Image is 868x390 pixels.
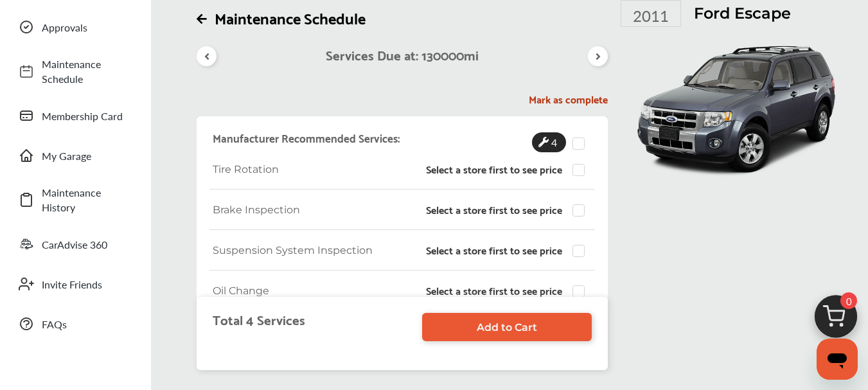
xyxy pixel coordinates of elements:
h1: Ford Escape [694,4,791,24]
span: 0 [840,292,857,309]
span: Invite Friends [42,277,132,292]
span: Brake Inspection [213,204,300,216]
a: Invite Friends [12,267,138,301]
a: Membership Card [12,99,138,132]
span: FAQs [42,317,132,332]
img: cart_icon.3d0951e8.svg [805,289,867,351]
span: Membership Card [42,109,132,123]
span: CarAdvise 360 [42,237,132,252]
p: Select a store first to see price [426,244,562,256]
span: My Garage [42,148,132,163]
span: Tire Rotation [213,163,279,175]
span: 4 [549,132,560,152]
a: Approvals [12,10,138,44]
h3: Services Due at: 130000 mi [326,46,479,63]
p: Select a store first to see price [426,204,562,215]
span: Suspension System Inspection [213,244,373,256]
h4: Manufacturer Recommended Services: [213,130,400,146]
span: Oil Change [213,285,269,297]
span: Maintenance History [42,185,132,215]
p: Select a store first to see price [426,163,562,175]
h1: Maintenance Schedule [197,8,608,28]
a: Maintenance History [12,179,138,221]
img: 6941_st0640_046.jpg [627,27,846,191]
span: Maintenance Schedule [42,57,132,86]
span: Add to Cart [477,321,537,333]
a: FAQs [12,307,138,341]
h3: Total 4 Services [213,311,305,331]
h5: Mark as complete [197,93,608,106]
p: Select a store first to see price [426,285,562,296]
iframe: Botón para iniciar la ventana de mensajería [817,339,858,380]
a: Maintenance Schedule [12,50,138,93]
span: Approvals [42,20,132,35]
a: Add to Cart [422,313,592,341]
a: CarAdvise 360 [12,227,138,261]
a: My Garage [12,139,138,172]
